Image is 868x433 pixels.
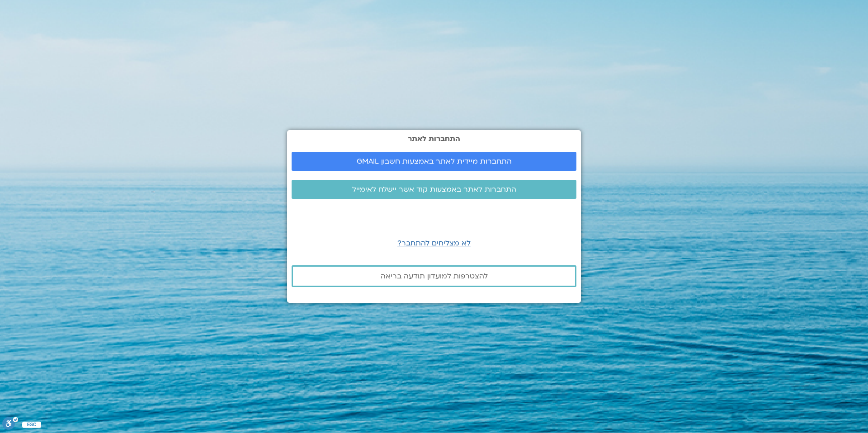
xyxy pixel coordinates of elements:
a: התחברות לאתר באמצעות קוד אשר יישלח לאימייל [292,180,576,199]
a: להצטרפות למועדון תודעה בריאה [292,265,576,287]
span: להצטרפות למועדון תודעה בריאה [381,272,488,280]
a: לא מצליחים להתחבר? [397,238,471,248]
h2: התחברות לאתר [292,135,576,143]
span: התחברות מיידית לאתר באמצעות חשבון GMAIL [357,157,512,165]
a: התחברות מיידית לאתר באמצעות חשבון GMAIL [292,152,576,171]
span: התחברות לאתר באמצעות קוד אשר יישלח לאימייל [352,185,516,193]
